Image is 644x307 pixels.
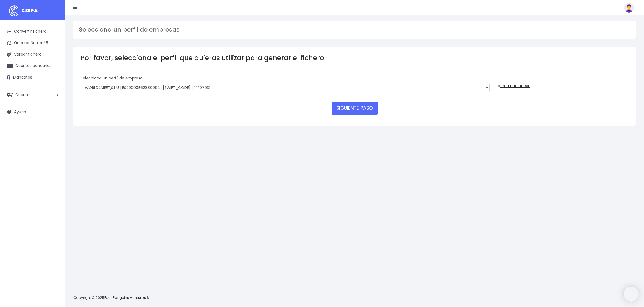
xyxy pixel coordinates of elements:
a: Cuentas bancarias [3,60,63,72]
label: Selecciona un perfíl de empresa [81,75,143,81]
h3: Selecciona un perfil de empresas [79,26,630,33]
a: Generar Norma58 [3,37,63,49]
a: crea uno nuevo [500,83,530,88]
h3: Por favor, selecciona el perfil que quieras utilizar para generar el fichero [81,54,629,62]
a: Convertir fichero [3,26,63,37]
a: Mandatos [3,72,63,83]
span: Cuenta [15,92,30,97]
div: o [498,75,629,89]
img: profile [624,3,634,13]
button: SIGUIENTE PASO [332,102,378,115]
a: Cuenta [3,89,63,100]
p: Copyright © 2025 . [73,295,153,301]
a: Validar fichero [3,49,63,60]
a: Four Penguins Ventures S.L. [104,295,152,300]
span: CSEPA [21,7,38,14]
a: Ayuda [3,106,63,118]
img: logo [7,4,20,18]
span: Ayuda [14,109,26,115]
